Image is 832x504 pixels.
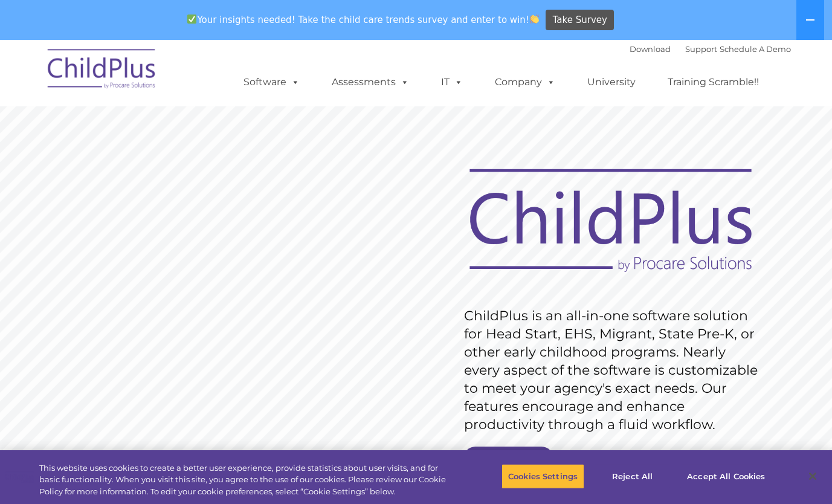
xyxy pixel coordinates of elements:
[483,70,567,94] a: Company
[595,464,670,489] button: Reject All
[630,44,791,54] font: |
[546,10,614,31] a: Take Survey
[182,8,544,31] span: Your insights needed! Take the child care trends survey and enter to win!
[42,40,163,101] img: ChildPlus by Procare Solutions
[630,44,671,54] a: Download
[553,10,607,31] span: Take Survey
[501,464,584,489] button: Cookies Settings
[575,70,648,94] a: University
[685,44,717,54] a: Support
[231,70,312,94] a: Software
[187,15,196,24] img: ✅
[680,464,772,489] button: Accept All Cookies
[799,463,826,489] button: Close
[530,15,539,24] img: 👏
[320,70,421,94] a: Assessments
[464,307,764,434] rs-layer: ChildPlus is an all-in-one software solution for Head Start, EHS, Migrant, State Pre-K, or other ...
[463,447,553,471] a: Get Started
[429,70,475,94] a: IT
[39,462,457,498] div: This website uses cookies to create a better user experience, provide statistics about user visit...
[720,44,791,54] a: Schedule A Demo
[656,70,771,94] a: Training Scramble!!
